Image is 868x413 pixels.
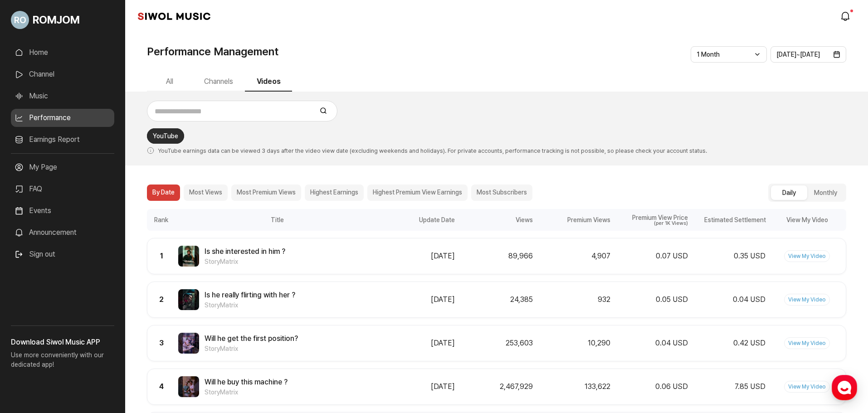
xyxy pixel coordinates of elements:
[147,141,846,156] p: YouTube earnings data can be viewed 3 days after the video view date (excluding weekends and holi...
[383,381,455,392] div: [DATE]
[178,333,199,354] img: Video Thumbnail Image
[460,338,532,349] div: 253,603
[11,65,114,83] a: Channel
[205,388,288,397] span: StoryMatrix
[776,51,820,58] span: [DATE] ~ [DATE]
[383,338,455,349] div: [DATE]
[178,246,199,267] img: Video Thumbnail Image
[616,251,688,262] div: 0.07 USD
[147,128,184,144] a: YouTube
[11,109,114,127] a: Performance
[616,214,688,221] div: Premium View Price
[807,185,844,200] button: Monthly
[11,224,114,242] a: Announcement
[150,105,312,118] input: Search for videos
[784,337,830,349] a: View My Video
[460,251,532,262] div: 89,966
[11,44,114,62] a: Home
[536,209,613,231] div: Premium Views
[147,185,180,201] button: By Date
[205,257,285,267] span: StoryMatrix
[159,295,164,304] span: 2
[460,381,532,392] div: 2,467,929
[471,185,532,201] button: Most Subscribers
[134,301,156,308] span: Settings
[159,382,164,391] span: 4
[616,221,688,226] div: (per 1K Views)
[460,294,532,305] div: 24,385
[691,209,768,231] div: Estimated Settlement
[11,348,114,377] p: Use more conveniently with our dedicated app!
[147,44,278,60] h1: Performance Management
[693,251,766,262] div: 0.35 USD
[11,87,114,105] a: Music
[538,338,610,349] div: 10,290
[693,338,766,349] div: 0.42 USD
[383,294,455,305] div: [DATE]
[538,251,610,262] div: 4,907
[3,287,60,310] a: Home
[205,290,295,301] span: Is he really flirting with her ?
[117,287,174,310] a: Settings
[380,209,458,231] div: Update Date
[11,7,114,33] a: Go to My Profile
[367,185,468,201] button: Highest Premium View Earnings
[305,185,364,201] button: Highest Earnings
[205,333,298,344] span: Will he get the first position?
[11,180,114,198] a: FAQ
[784,381,830,393] a: View My Video
[184,185,228,201] button: Most Views
[205,344,298,354] span: StoryMatrix
[616,381,688,392] div: 0.06 USD
[11,245,59,263] button: Sign out
[205,377,288,388] span: Will he buy this machine ?
[11,337,114,348] h3: Download Siwol Music APP
[178,289,199,310] img: Video Thumbnail Image
[33,12,79,28] span: ROMJOM
[383,251,455,262] div: [DATE]
[11,202,114,220] a: Events
[693,381,766,392] div: 7.85 USD
[147,73,192,92] button: All
[616,338,688,349] div: 0.04 USD
[837,7,855,25] a: modal.notifications
[770,46,847,63] button: [DATE]~[DATE]
[538,381,610,392] div: 133,622
[538,294,610,305] div: 932
[697,51,720,58] span: 1 Month
[205,246,285,257] span: Is she interested in him ?
[458,209,535,231] div: Views
[205,301,295,310] span: StoryMatrix
[784,294,830,306] a: View My Video
[175,209,380,231] div: Title
[75,301,102,309] span: Messages
[178,376,199,397] img: Video Thumbnail Image
[160,252,163,260] span: 1
[693,294,766,305] div: 0.04 USD
[11,158,114,176] a: My Page
[159,339,164,347] span: 3
[769,209,846,231] div: View My Video
[23,301,39,308] span: Home
[784,250,830,262] a: View My Video
[192,73,245,92] button: Channels
[245,73,292,92] button: Videos
[231,185,301,201] button: Most Premium Views
[616,294,688,305] div: 0.05 USD
[771,185,807,200] button: Daily
[147,209,175,231] div: Rank
[11,131,114,149] a: Earnings Report
[60,287,117,310] a: Messages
